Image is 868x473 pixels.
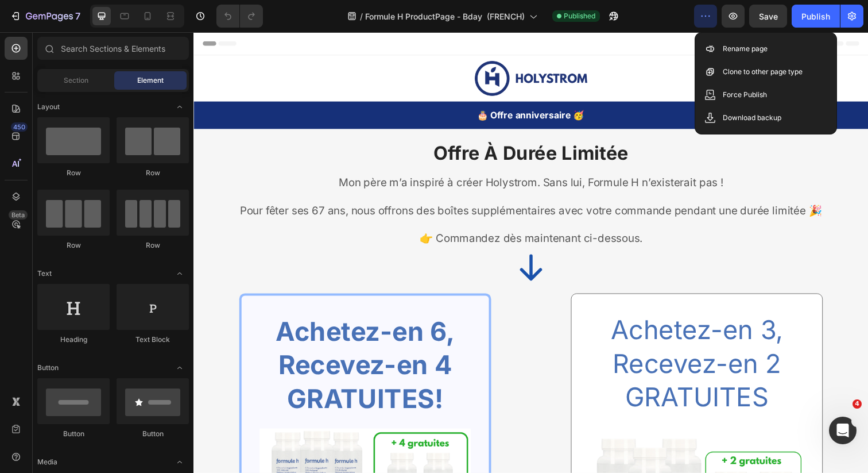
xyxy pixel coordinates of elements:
span: Toggle open [170,98,189,116]
span: Toggle open [170,264,189,283]
p: 🎂 Offre anniversaire 🥳 [1,76,688,93]
p: Pour fêter ses 67 ans, nous offrons des boîtes supplémentaires avec votre commande pendant une du... [10,176,679,190]
div: Row [117,168,189,178]
span: Formule H ProductPage - Bday (FRENCH) [365,10,525,22]
div: 450 [11,122,28,132]
div: Button [117,429,189,439]
span: Text [37,268,52,279]
h2: Achetez-en 6, Recevez-en 4 GRATUITES! [67,287,283,393]
iframe: Intercom live chat [829,417,857,444]
p: Download backup [723,112,781,124]
div: Publish [801,10,830,22]
span: 4 [852,399,862,409]
span: / [360,10,363,22]
span: Layout [37,102,60,112]
div: Beta [9,210,28,220]
div: Text Block [117,334,189,345]
span: Toggle open [170,453,189,471]
div: Button [37,429,110,439]
h2: Achetez-en 3, Recevez-en 2 GRATUITES [404,286,623,391]
div: Row [37,240,110,251]
button: Save [749,5,787,28]
span: Button [37,363,59,373]
div: Heading [37,334,110,345]
p: Clone to other page type [723,66,803,78]
p: Rename page [723,43,768,55]
iframe: Design area [193,32,868,473]
span: Element [137,75,164,86]
span: Media [37,457,57,467]
span: Published [564,11,595,21]
h2: offre à durée limitée [9,110,680,137]
span: Toggle open [170,359,189,377]
div: Row [117,240,189,251]
p: 👉 Commandez dès maintenant ci-dessous. [10,204,679,218]
div: Row [37,168,110,178]
button: Publish [792,5,840,28]
p: Mon père m’a inspiré à créer Holystrom. Sans lui, Formule H n’existerait pas ! [10,147,679,161]
input: Search Sections & Elements [37,37,189,60]
span: Save [759,11,778,21]
span: Section [64,75,88,86]
button: 7 [5,5,86,28]
p: Force Publish [723,89,767,101]
p: 7 [75,9,80,23]
div: Undo/Redo [216,5,263,28]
